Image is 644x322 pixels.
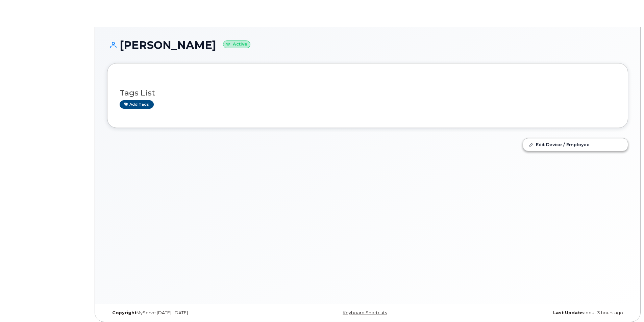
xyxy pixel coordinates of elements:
h1: [PERSON_NAME] [107,39,628,51]
div: MyServe [DATE]–[DATE] [107,310,281,316]
strong: Last Update [553,310,583,315]
a: Edit Device / Employee [523,138,628,151]
strong: Copyright [112,310,137,315]
a: Keyboard Shortcuts [343,310,387,315]
small: Active [223,41,250,48]
a: Add tags [120,100,154,109]
div: about 3 hours ago [454,310,628,316]
h3: Tags List [120,89,616,97]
